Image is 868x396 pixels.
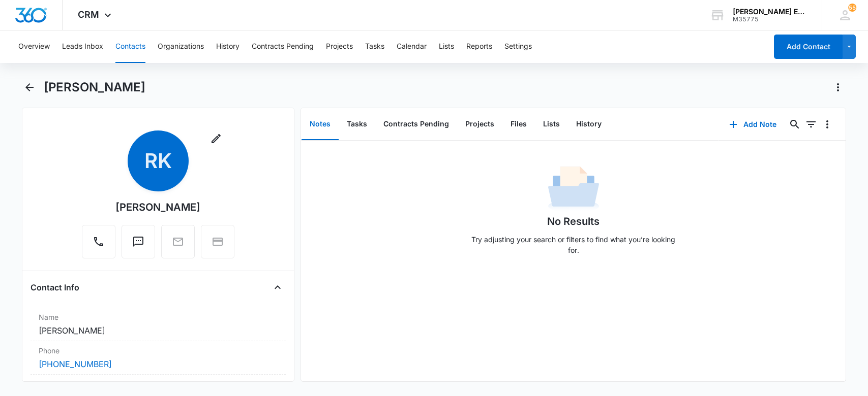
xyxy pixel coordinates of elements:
button: Contracts Pending [375,109,457,140]
dd: [PERSON_NAME] [39,324,278,337]
button: Settings [504,30,532,63]
button: Reports [466,30,492,63]
a: Call [82,241,115,249]
p: Try adjusting your search or filters to find what you’re looking for. [467,234,680,255]
div: Phone[PHONE_NUMBER] [31,341,286,375]
button: Overflow Menu [819,116,835,133]
button: Add Note [719,112,787,137]
button: Calendar [397,30,427,63]
button: Back [22,79,38,95]
button: Tasks [339,109,375,140]
button: Projects [457,109,502,140]
button: Close [270,279,286,295]
button: Leads Inbox [62,30,103,63]
div: [PERSON_NAME] [115,200,200,215]
div: notifications count [848,4,856,12]
span: CRM [78,9,99,20]
button: Projects [326,30,353,63]
h1: No Results [547,214,600,229]
button: History [216,30,240,63]
h4: Contact Info [31,281,79,293]
button: Files [502,109,535,140]
button: Organizations [158,30,204,63]
button: Filters [803,116,819,133]
img: No Data [548,163,599,214]
label: Name [39,312,278,322]
button: Contracts Pending [252,30,314,63]
button: Add Contact [774,35,843,59]
button: Lists [535,109,568,140]
a: [PHONE_NUMBER] [39,358,112,370]
button: Tasks [365,30,384,63]
button: Text [122,225,155,258]
button: History [568,109,610,140]
button: Search... [787,116,803,133]
label: Email [39,379,278,389]
button: Call [82,225,115,258]
button: Overview [18,30,50,63]
div: account id [733,16,807,23]
span: RK [128,130,189,191]
label: Phone [39,345,278,356]
div: Name[PERSON_NAME] [31,308,286,341]
a: Text [122,241,155,249]
button: Notes [302,109,339,140]
div: account name [733,8,807,16]
button: Contacts [115,30,145,63]
button: Lists [439,30,454,63]
h1: [PERSON_NAME] [44,80,145,95]
button: Actions [830,79,846,95]
span: 55 [848,4,856,12]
